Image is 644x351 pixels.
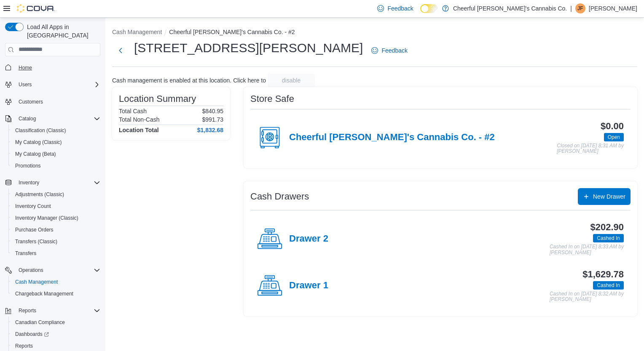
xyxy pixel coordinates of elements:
[15,306,40,316] button: Reports
[593,281,624,290] span: Cashed In
[12,149,100,159] span: My Catalog (Beta)
[202,108,223,114] p: $840.95
[19,98,43,105] span: Customers
[570,3,572,13] p: |
[12,213,82,223] a: Inventory Manager (Classic)
[12,341,100,351] span: Reports
[112,42,129,59] button: Next
[453,3,567,13] p: Cheerful [PERSON_NAME]'s Cannabis Co.
[15,139,62,146] span: My Catalog (Classic)
[8,316,104,328] button: Canadian Compliance
[2,305,104,316] button: Reports
[15,279,58,285] span: Cash Management
[15,290,73,297] span: Chargeback Management
[2,61,104,74] button: Home
[557,143,624,154] p: Closed on [DATE] 8:31 AM by [PERSON_NAME]
[12,248,40,258] a: Transfers
[15,238,57,245] span: Transfers (Classic)
[593,192,625,201] span: New Drawer
[2,96,104,108] button: Customers
[8,212,104,224] button: Inventory Manager (Classic)
[8,328,104,340] a: Dashboards
[15,114,39,124] button: Catalog
[12,213,100,223] span: Inventory Manager (Classic)
[577,3,583,13] span: JF
[15,127,66,134] span: Classification (Classic)
[19,115,36,122] span: Catalog
[8,247,104,259] button: Transfers
[15,80,35,90] button: Users
[15,306,100,316] span: Reports
[289,280,328,291] h4: Drawer 1
[15,215,78,221] span: Inventory Manager (Classic)
[589,3,637,13] p: [PERSON_NAME]
[12,225,57,235] a: Purchase Orders
[12,237,61,247] a: Transfers (Classic)
[15,331,49,338] span: Dashboards
[15,62,100,73] span: Home
[12,225,100,235] span: Purchase Orders
[15,162,41,169] span: Promotions
[2,177,104,189] button: Inventory
[15,265,47,275] button: Operations
[15,178,43,188] button: Inventory
[134,40,363,56] h1: [STREET_ADDRESS][PERSON_NAME]
[12,329,52,339] a: Dashboards
[8,148,104,160] button: My Catalog (Beta)
[15,96,100,107] span: Customers
[12,237,100,247] span: Transfers (Classic)
[593,234,624,242] span: Cashed In
[15,265,100,275] span: Operations
[8,189,104,200] button: Adjustments (Classic)
[12,125,100,136] span: Classification (Classic)
[24,23,100,40] span: Load All Apps in [GEOGRAPHIC_DATA]
[19,307,36,314] span: Reports
[112,29,162,35] button: Cash Management
[119,94,196,104] h3: Location Summary
[12,248,100,258] span: Transfers
[12,317,68,327] a: Canadian Compliance
[112,77,266,84] p: Cash management is enabled at this location. Click here to
[15,191,64,198] span: Adjustments (Classic)
[12,189,67,199] a: Adjustments (Classic)
[19,81,32,88] span: Users
[12,137,100,147] span: My Catalog (Classic)
[2,264,104,276] button: Operations
[169,29,295,35] button: Cheerful [PERSON_NAME]'s Cannabis Co. - #2
[119,108,147,114] h6: Total Cash
[15,178,100,188] span: Inventory
[12,329,100,339] span: Dashboards
[15,114,100,124] span: Catalog
[19,179,39,186] span: Inventory
[575,3,585,13] div: Jason Fitzpatrick
[550,244,624,255] p: Cashed In on [DATE] 8:33 AM by [PERSON_NAME]
[582,269,624,279] h3: $1,629.78
[289,234,328,245] h4: Drawer 2
[12,161,100,171] span: Promotions
[15,151,56,157] span: My Catalog (Beta)
[12,289,100,299] span: Chargeback Management
[250,191,309,202] h3: Cash Drawers
[250,94,294,104] h3: Store Safe
[2,113,104,125] button: Catalog
[19,267,43,274] span: Operations
[119,127,159,133] h4: Location Total
[597,234,620,242] span: Cashed In
[282,76,301,85] span: disable
[119,116,160,123] h6: Total Non-Cash
[8,236,104,247] button: Transfers (Classic)
[578,188,631,205] button: New Drawer
[112,28,637,38] nav: An example of EuiBreadcrumbs
[15,343,33,349] span: Reports
[597,282,620,289] span: Cashed In
[202,116,223,123] p: $991.73
[8,224,104,236] button: Purchase Orders
[8,288,104,300] button: Chargeback Management
[12,201,54,211] a: Inventory Count
[12,341,36,351] a: Reports
[387,4,413,13] span: Feedback
[15,63,35,73] a: Home
[12,137,65,147] a: My Catalog (Classic)
[604,133,624,141] span: Open
[15,80,100,90] span: Users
